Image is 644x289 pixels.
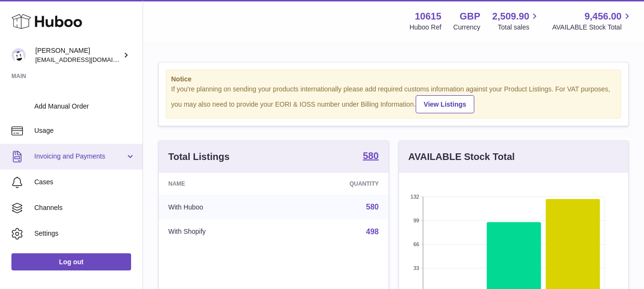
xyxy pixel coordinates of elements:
span: Invoicing and Payments [34,152,125,161]
span: 2,509.90 [492,10,530,23]
span: Cases [34,178,135,187]
strong: 10615 [415,10,441,23]
span: 9,456.00 [584,10,622,23]
h3: AVAILABLE Stock Total [409,150,515,163]
div: If you're planning on sending your products internationally please add required customs informati... [171,85,616,113]
span: Add Manual Order [34,102,135,111]
a: 498 [366,228,379,236]
text: 66 [413,241,419,247]
strong: Notice [171,75,616,84]
strong: 580 [363,151,378,160]
h3: Total Listings [168,150,230,163]
div: Huboo Ref [409,23,441,32]
span: AVAILABLE Stock Total [552,23,633,32]
text: 99 [413,218,419,223]
a: 580 [363,151,378,162]
text: 132 [410,194,419,199]
td: With Shopify [159,219,283,244]
a: 9,456.00 AVAILABLE Stock Total [552,10,633,32]
span: Usage [34,126,135,135]
div: [PERSON_NAME] [35,46,121,64]
text: 33 [413,265,419,271]
th: Name [159,173,283,195]
a: 580 [366,203,379,211]
a: Log out [11,253,131,270]
a: View Listings [416,95,474,113]
strong: GBP [460,10,480,23]
th: Quantity [283,173,388,195]
a: 2,509.90 Total sales [492,10,541,32]
div: Currency [453,23,480,32]
span: Channels [34,203,135,212]
img: fulfillment@fable.com [11,48,26,62]
span: [EMAIL_ADDRESS][DOMAIN_NAME] [35,56,140,63]
td: With Huboo [159,195,283,219]
span: Settings [34,229,135,238]
span: Total sales [498,23,540,32]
